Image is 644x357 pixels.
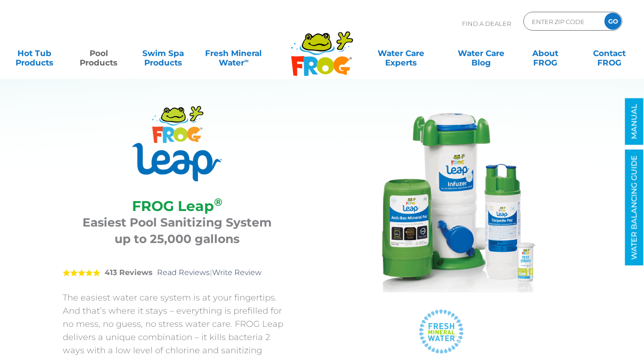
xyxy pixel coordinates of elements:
[244,57,248,64] sup: ∞
[74,44,124,63] a: PoolProducts
[132,106,222,181] img: Product Logo
[138,44,188,63] a: Swim SpaProducts
[520,44,570,63] a: AboutFROG
[214,195,223,209] sup: ®
[585,44,635,63] a: ContactFROG
[604,13,621,30] input: GO
[202,44,265,63] a: Fresh MineralWater∞
[74,198,280,214] h2: FROG Leap
[212,268,262,277] a: Write Review
[9,44,59,63] a: Hot TubProducts
[625,98,644,145] a: MANUAL
[74,214,280,247] h3: Easiest Pool Sanitizing System up to 25,000 gallons
[462,12,511,35] p: Find A Dealer
[286,19,358,76] img: Frog Products Logo
[63,254,291,291] div: |
[456,44,506,63] a: Water CareBlog
[157,268,210,277] a: Read Reviews
[360,44,441,63] a: Water CareExperts
[105,268,153,277] strong: 413 Reviews
[625,150,644,266] a: WATER BALANCING GUIDE
[63,269,100,276] span: 5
